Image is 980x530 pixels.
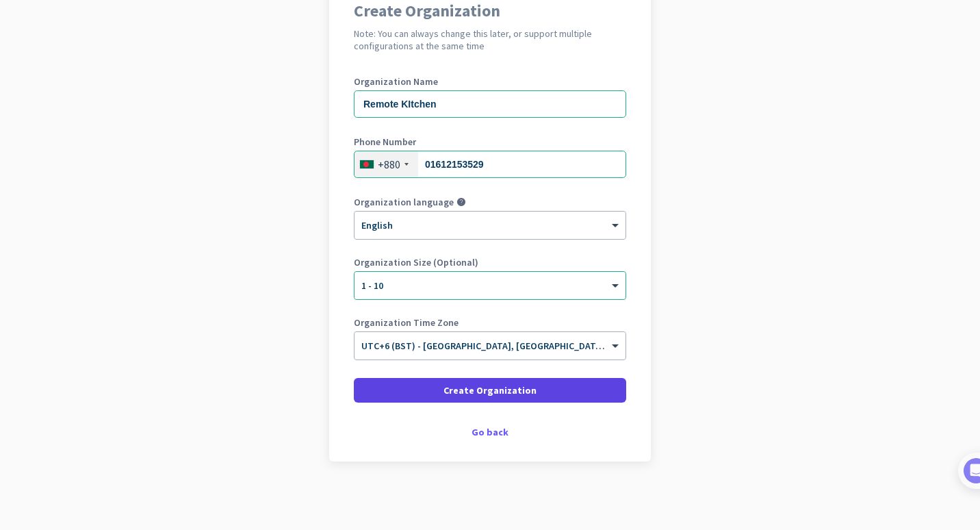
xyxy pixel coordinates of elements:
[354,151,626,178] input: 2-7111234
[354,27,626,52] h2: Note: You can always change this later, or support multiple configurations at the same time
[354,257,626,267] label: Organization Size (Optional)
[354,90,626,118] input: What is the name of your organization?
[354,427,626,437] div: Go back
[354,77,626,86] label: Organization Name
[443,383,537,397] span: Create Organization
[354,3,626,19] h1: Create Organization
[354,197,454,207] label: Organization language
[354,378,626,403] button: Create Organization
[354,318,626,327] label: Organization Time Zone
[354,137,626,147] label: Phone Number
[378,157,400,171] div: +880
[456,197,466,207] i: help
